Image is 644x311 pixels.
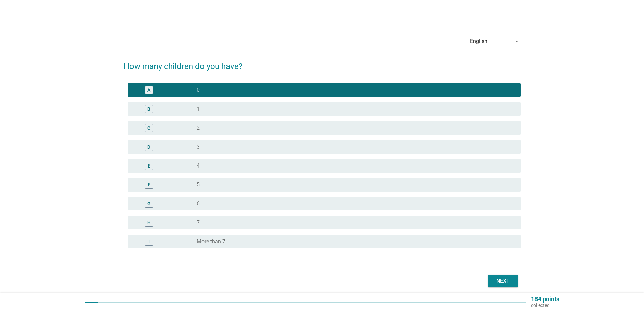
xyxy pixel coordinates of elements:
label: 6 [197,200,200,207]
label: 3 [197,143,200,150]
label: More than 7 [197,238,225,245]
div: G [147,200,151,207]
label: 5 [197,181,200,188]
i: arrow_drop_down [512,37,521,45]
label: 1 [197,106,200,112]
button: Next [488,275,518,287]
label: 2 [197,125,200,131]
div: F [148,181,150,188]
p: 184 points [531,296,559,302]
div: E [148,162,150,170]
div: I [148,238,150,245]
label: 0 [197,87,200,93]
div: A [147,87,150,94]
div: H [147,219,151,226]
div: C [147,125,150,132]
h2: How many children do you have? [124,53,521,72]
label: 7 [197,219,200,226]
div: English [470,38,487,44]
div: B [147,106,150,113]
div: D [147,143,150,151]
p: collected [531,302,559,308]
div: Next [494,277,512,285]
label: 4 [197,162,200,169]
